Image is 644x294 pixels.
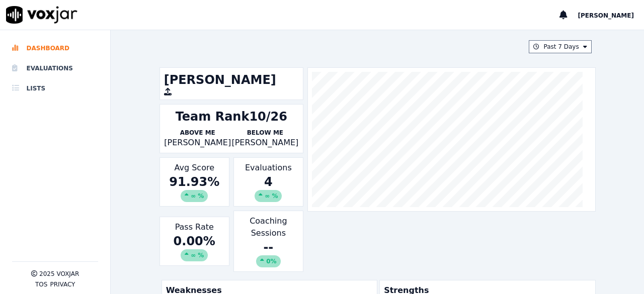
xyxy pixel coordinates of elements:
[233,157,303,207] div: Evaluations
[12,78,98,99] a: Lists
[164,72,299,88] h1: [PERSON_NAME]
[233,211,303,272] div: Coaching Sessions
[256,255,280,267] div: 0%
[164,174,225,202] div: 91.93 %
[238,239,299,267] div: --
[231,129,299,137] p: Below Me
[176,109,287,125] div: Team Rank 10/26
[578,12,634,19] span: [PERSON_NAME]
[578,9,644,21] button: [PERSON_NAME]
[35,280,47,288] button: TOS
[238,174,299,202] div: 4
[39,270,79,278] p: 2025 Voxjar
[164,233,225,261] div: 0.00 %
[159,157,229,207] div: Avg Score
[255,190,282,202] div: ∞ %
[529,40,591,53] button: Past 7 Days
[164,137,231,149] p: [PERSON_NAME]
[12,58,98,78] a: Evaluations
[6,6,77,24] img: voxjar logo
[50,280,75,288] button: Privacy
[181,190,208,202] div: ∞ %
[231,137,299,149] p: [PERSON_NAME]
[181,249,208,261] div: ∞ %
[159,217,229,266] div: Pass Rate
[12,38,98,58] a: Dashboard
[164,129,231,137] p: Above Me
